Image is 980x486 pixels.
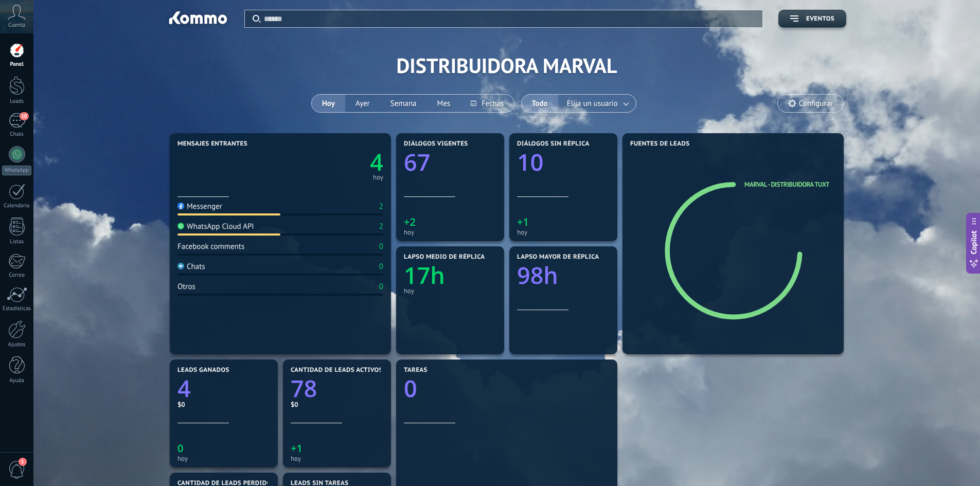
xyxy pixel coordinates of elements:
[806,15,834,23] span: Eventos
[404,287,496,295] div: hoy
[404,215,416,229] text: +2
[404,260,445,291] text: 17h
[517,260,610,291] a: 98h
[517,140,590,148] span: Diálogos sin réplica
[177,202,222,211] div: Messenger
[2,272,32,279] div: Correo
[2,131,32,138] div: Chats
[177,441,183,455] text: 0
[177,373,191,404] text: 4
[373,175,383,180] div: hoy
[404,147,430,178] text: 67
[177,282,195,292] div: Otros
[522,95,558,112] button: Todo
[177,262,205,272] div: Chats
[630,140,690,148] span: Fuentes de leads
[379,202,383,211] div: 2
[404,373,417,404] text: 0
[2,341,32,348] div: Ajustes
[177,222,254,231] div: WhatsApp Cloud API
[20,112,28,120] span: 10
[778,10,846,28] button: Eventos
[177,203,184,209] img: Messenger
[380,95,427,112] button: Semana
[8,22,25,29] span: Cuenta
[291,441,302,455] text: +1
[379,282,383,292] div: 0
[291,373,317,404] text: 78
[2,203,32,209] div: Calendario
[291,367,383,374] span: Cantidad de leads activos
[345,95,380,112] button: Ayer
[177,400,270,409] div: $0
[177,373,270,404] a: 4
[517,215,529,229] text: +1
[19,458,27,466] span: 1
[404,140,468,148] span: Diálogos vigentes
[291,373,383,404] a: 78
[177,263,184,269] img: Chats
[177,242,244,251] div: Facebook comments
[517,228,610,236] div: hoy
[969,230,979,254] span: Copilot
[404,373,610,404] a: 0
[379,262,383,272] div: 0
[370,147,383,178] text: 4
[799,99,833,108] span: Configurar
[558,95,636,112] button: Elija un usuario
[427,95,461,112] button: Mes
[177,140,247,148] span: Mensajes entrantes
[2,239,32,245] div: Listas
[2,377,32,384] div: Ayuda
[291,400,383,409] div: $0
[379,242,383,251] div: 0
[744,180,836,189] a: Marval - distribuidora Tuxtla
[312,95,345,112] button: Hoy
[2,305,32,312] div: Estadísticas
[404,228,496,236] div: hoy
[177,367,229,374] span: Leads ganados
[280,147,383,178] a: 4
[2,61,32,68] div: Panel
[2,166,31,175] div: WhatsApp
[379,222,383,231] div: 2
[2,98,32,105] div: Leads
[517,260,558,291] text: 98h
[404,367,427,374] span: Tareas
[517,147,543,178] text: 10
[177,455,270,462] div: hoy
[460,95,513,112] button: Fechas
[291,455,383,462] div: hoy
[404,254,485,261] span: Lapso medio de réplica
[177,223,184,229] img: WhatsApp Cloud API
[565,97,620,111] span: Elija un usuario
[517,254,599,261] span: Lapso mayor de réplica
